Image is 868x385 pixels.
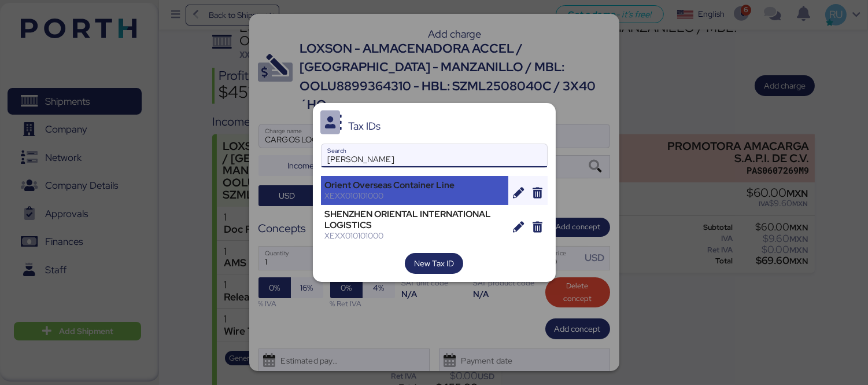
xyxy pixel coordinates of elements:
[325,180,505,190] div: Orient Overseas Container Line
[325,190,505,201] div: XEXX010101000
[325,209,505,230] div: SHENZHEN ORIENTAL INTERNATIONAL LOGISTICS
[322,144,547,167] input: Search
[348,121,381,131] div: Tax IDs
[325,230,505,241] div: XEXX010101000
[405,253,463,274] button: New Tax ID
[414,256,454,270] span: New Tax ID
